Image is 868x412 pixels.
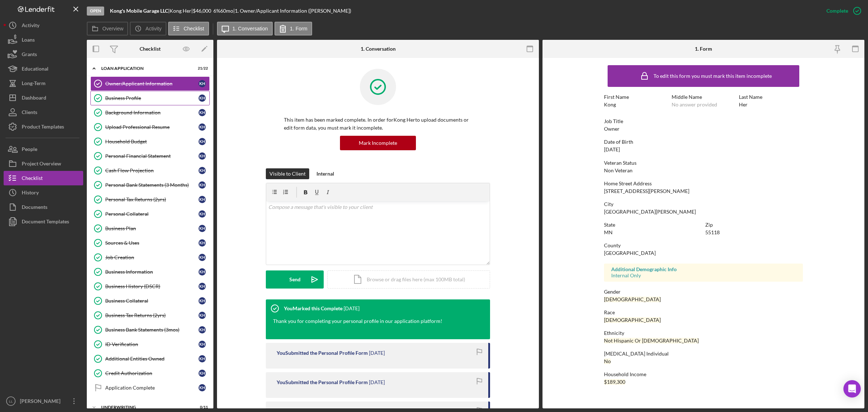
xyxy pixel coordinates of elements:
div: Open Intercom Messenger [843,380,861,398]
div: Last Name [739,94,803,100]
button: Grants [4,47,83,62]
a: Background InformationKH [90,105,210,120]
div: Clients [22,105,37,121]
label: 1. Form [290,26,307,31]
div: People [22,142,37,158]
button: History [4,185,83,200]
div: Ethnicity [604,330,803,336]
a: Owner/Applicant InformationKH [90,76,210,91]
label: 1. Conversation [233,26,268,31]
button: People [4,142,83,156]
div: Household Budget [105,139,199,144]
a: Household BudgetKH [90,134,210,149]
a: Business InformationKH [90,265,210,279]
div: 60 mo [220,8,233,14]
button: LL[PERSON_NAME] [4,394,83,408]
div: You Marked this Complete [284,306,342,311]
div: Background Information [105,110,199,115]
button: Clients [4,105,83,119]
div: No answer provided [672,102,717,108]
div: Business Tax Returns (2yrs) [105,312,199,318]
button: Checklist [4,171,83,185]
div: Product Templates [22,119,64,136]
a: Product Templates [4,119,83,134]
div: Upload Professional Resume [105,124,199,130]
a: Project Overview [4,156,83,171]
div: Job Title [604,118,803,124]
a: Additional Entities OwnedKH [90,352,210,366]
div: Activity [22,18,39,34]
div: Project Overview [22,156,61,173]
label: Checklist [184,26,204,31]
div: Thank you for completing your personal profile in our application platform! [273,318,442,325]
div: K H [199,312,206,319]
a: Personal Financial StatementKH [90,149,210,163]
div: Dashboard [22,91,46,107]
div: To edit this form you must mark this item incomplete [654,73,772,79]
button: Send [266,270,324,289]
time: 2025-06-05 16:07 [369,379,385,385]
div: Her [739,102,748,108]
div: Zip [705,222,803,228]
div: Middle Name [672,94,736,100]
div: [PERSON_NAME] [18,394,65,410]
div: K H [199,355,206,362]
div: First Name [604,94,668,100]
a: Upload Professional ResumeKH [90,120,210,134]
div: Internal Only [611,273,796,278]
div: Complete [826,4,848,18]
button: Document Templates [4,214,83,229]
button: Activity [4,18,83,33]
div: You Submitted the Personal Profile Form [277,379,368,385]
a: Business CollateralKH [90,294,210,308]
div: County [604,243,803,248]
div: Document Templates [22,214,69,231]
div: Personal Tax Returns (2yrs) [105,197,199,202]
div: K H [199,181,206,189]
div: K H [199,268,206,276]
time: 2025-06-05 16:08 [344,306,359,311]
a: Cash Flow ProjectionKH [90,163,210,178]
button: Checklist [168,22,209,35]
a: Credit AuthorizationKH [90,366,210,381]
div: 21 / 22 [195,66,208,71]
div: Personal Collateral [105,211,199,217]
div: | [110,8,170,14]
div: Business Information [105,269,199,275]
text: LL [9,399,13,403]
div: Personal Bank Statements (3 Months) [105,182,199,188]
div: Loan Application [101,66,190,71]
div: K H [199,225,206,232]
div: K H [199,152,206,160]
div: 1. Form [695,46,712,52]
div: Household Income [604,371,803,377]
button: Long-Term [4,76,83,91]
button: Loans [4,33,83,47]
div: History [22,185,39,202]
div: Mark Incomplete [359,136,397,150]
div: Owner/Applicant Information [105,81,199,87]
div: Additional Entities Owned [105,356,199,362]
time: 2025-06-05 16:08 [369,350,385,356]
div: Long-Term [22,76,46,92]
div: MN [604,230,613,235]
button: Documents [4,200,83,214]
div: Personal Financial Statement [105,153,199,159]
a: Personal Tax Returns (2yrs)KH [90,192,210,207]
button: Visible to Client [266,168,309,179]
div: Open [87,7,104,16]
div: Veteran Status [604,160,803,166]
div: Owner [604,126,620,132]
div: Underwriting [101,405,190,409]
div: [MEDICAL_DATA] Individual [604,351,803,357]
button: Overview [87,22,128,35]
div: Checklist [22,171,43,187]
div: Checklist [140,46,161,52]
div: Sources & Uses [105,240,199,246]
div: Business Profile [105,95,199,101]
a: Sources & UsesKH [90,236,210,250]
